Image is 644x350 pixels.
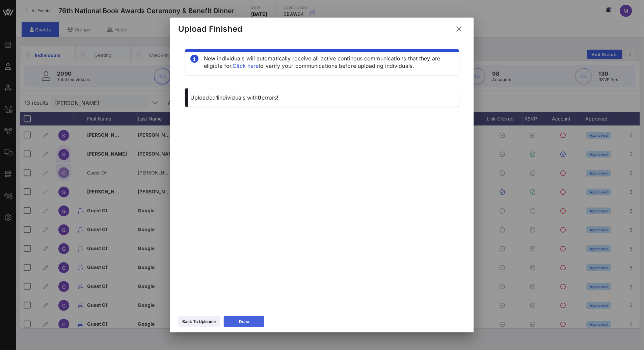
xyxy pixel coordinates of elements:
button: Done [224,316,264,327]
div: Done [239,318,249,325]
div: Back To Uploader [182,318,216,325]
button: Back To Uploader [178,316,220,327]
p: Uploaded individuals with errors! [190,94,454,101]
a: Click here [233,62,259,69]
span: 0 [258,94,262,101]
span: 1 [216,94,218,101]
div: New individuals will automatically receive all active continous communications that they are elig... [204,55,454,70]
div: Upload Finished [178,24,243,34]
